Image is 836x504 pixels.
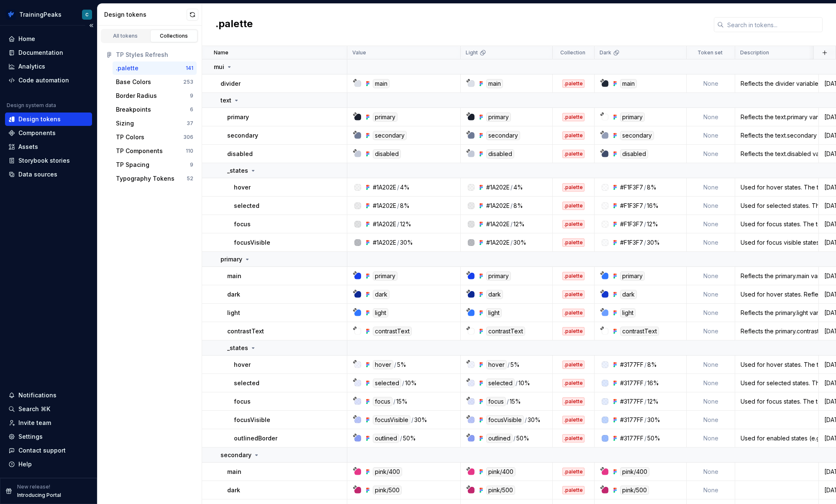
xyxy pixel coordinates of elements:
[116,64,138,72] div: .palette
[507,397,509,406] div: /
[687,304,735,322] td: None
[113,61,197,75] button: .palette141
[352,49,366,56] p: Value
[373,149,401,159] div: disabled
[486,308,502,317] div: light
[513,238,526,247] div: 30%
[736,290,818,299] div: Used for hover states. Reflects the primary.dark variable from the theme object
[18,405,50,413] div: Search ⌘K
[116,174,174,183] div: Typography Tokens
[400,238,413,247] div: 30%
[373,327,412,336] div: contrastText
[620,327,659,336] div: contrastText
[562,131,585,140] div: .palette
[5,168,92,181] a: Data sources
[113,89,197,102] button: Border Radius9
[687,145,735,163] td: None
[486,113,511,122] div: primary
[113,144,197,158] a: TP Components110
[486,486,515,495] div: pink/500
[486,149,514,159] div: disabled
[562,272,585,280] div: .palette
[620,361,644,369] div: #3177FF
[647,379,659,387] div: 16%
[562,238,585,247] div: .palette
[5,46,92,59] a: Documentation
[687,233,735,252] td: None
[644,397,646,406] div: /
[373,467,402,476] div: pink/400
[400,202,410,210] div: 8%
[373,415,410,425] div: focusVisible
[510,202,513,210] div: /
[736,397,818,406] div: Used for focus states. The token represents the value of action.focusOpacity (0.12 by default) of...
[644,434,646,443] div: /
[190,161,193,168] div: 9
[562,379,585,387] div: .palette
[221,96,231,105] p: text
[105,33,146,39] div: All tokens
[736,202,818,210] div: Used for selected states. The token represents the value of action.selectedOpacity (0.08 by defau...
[687,108,735,126] td: None
[562,309,585,317] div: .palette
[5,126,92,140] a: Components
[736,131,818,140] div: Reflects the text.secondary variable from the theme object
[562,79,585,88] div: .palette
[736,379,818,387] div: Used for selected states. The token represents the value of action.selectedOpacity (0.08 by defau...
[508,360,510,369] div: /
[528,415,541,425] div: 30%
[513,220,525,228] div: 12%
[214,63,224,71] p: mui
[687,74,735,93] td: None
[486,467,515,476] div: pink/400
[644,416,646,424] div: /
[190,106,193,113] div: 6
[18,62,45,71] div: Analytics
[116,147,163,155] div: TP Components
[397,183,399,192] div: /
[227,344,248,352] p: _states
[5,113,92,126] a: Design tokens
[104,10,187,19] div: Design tokens
[560,49,585,56] p: Collection
[373,308,388,317] div: light
[234,361,251,369] p: hover
[113,130,197,144] a: TP Colors306
[644,202,646,210] div: /
[562,202,585,210] div: .palette
[620,308,636,317] div: light
[183,134,193,141] div: 306
[486,397,506,406] div: focus
[620,416,644,424] div: #3177FF
[5,154,92,167] a: Storybook stories
[113,103,197,116] button: Breakpoints6
[620,379,644,387] div: #3177FF
[486,360,507,369] div: hover
[221,451,251,459] p: secondary
[373,220,396,228] div: #1A202E
[373,379,401,388] div: selected
[234,202,259,210] p: selected
[18,35,35,43] div: Home
[373,131,407,140] div: secondary
[18,143,38,151] div: Assets
[562,468,585,476] div: .palette
[562,486,585,494] div: .palette
[736,361,818,369] div: Used for hover states. The token represents the value of action.hoverOpacity (0.04 by default) of...
[562,361,585,369] div: .palette
[85,20,97,31] button: Collapse sidebar
[116,161,149,169] div: TP Spacing
[510,238,513,247] div: /
[85,11,89,18] div: C
[373,486,402,495] div: pink/500
[647,238,660,247] div: 30%
[486,327,525,336] div: contrastText
[373,79,390,88] div: main
[620,486,649,495] div: pink/500
[687,285,735,304] td: None
[740,49,769,56] p: Description
[373,238,396,247] div: #1A202E
[562,113,585,121] div: .palette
